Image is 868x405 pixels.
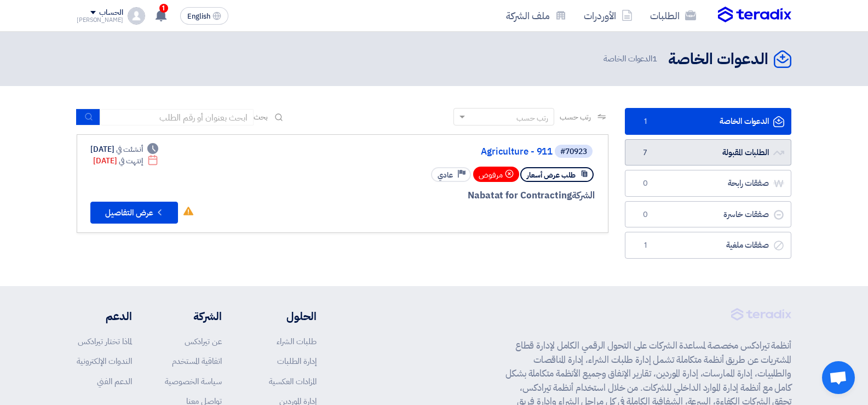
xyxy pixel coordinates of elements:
a: سياسة الخصوصية [165,375,222,387]
a: لماذا تختار تيرادكس [78,335,132,347]
div: Open chat [822,361,855,394]
span: بحث [254,111,268,123]
a: الطلبات المقبولة7 [625,139,791,166]
div: Nabatat for Contracting [331,189,595,203]
a: الطلبات [641,3,705,28]
li: الدعم [77,308,132,324]
div: [DATE] [90,144,158,155]
div: [DATE] [93,155,158,167]
span: 1 [159,4,168,13]
span: عادي [438,170,453,180]
img: profile_test.png [128,7,145,25]
a: عن تيرادكس [185,335,222,347]
div: رتب حسب [516,112,548,124]
span: 0 [639,209,652,220]
span: English [187,13,210,20]
a: Agriculture - 911 [334,147,553,157]
a: اتفاقية المستخدم [172,355,222,367]
div: #70923 [560,148,587,156]
div: مرفوض [473,167,519,182]
li: الحلول [255,308,317,324]
a: ملف الشركة [497,3,575,28]
a: صفقات خاسرة0 [625,201,791,228]
a: الندوات الإلكترونية [77,355,132,367]
div: الحساب [99,8,123,18]
a: طلبات الشراء [277,335,317,347]
span: أنشئت في [116,144,142,155]
span: رتب حسب [560,111,591,123]
a: صفقات رابحة0 [625,170,791,197]
div: [PERSON_NAME] [77,17,123,23]
a: الدعوات الخاصة1 [625,108,791,135]
a: الأوردرات [575,3,641,28]
h2: الدعوات الخاصة [668,49,768,70]
li: الشركة [165,308,222,324]
span: 0 [639,178,652,189]
span: 7 [639,147,652,158]
a: صفقات ملغية1 [625,232,791,259]
span: 1 [639,240,652,251]
button: عرض التفاصيل [90,202,178,224]
span: الدعوات الخاصة [603,53,659,65]
span: إنتهت في [119,155,142,167]
a: إدارة الطلبات [277,355,317,367]
img: Teradix logo [718,7,791,23]
a: الدعم الفني [97,375,132,387]
button: English [180,7,228,25]
a: المزادات العكسية [269,375,317,387]
span: الشركة [572,189,595,202]
span: طلب عرض أسعار [527,170,576,180]
span: 1 [639,116,652,127]
input: ابحث بعنوان أو رقم الطلب [100,109,254,126]
span: 1 [652,53,657,65]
